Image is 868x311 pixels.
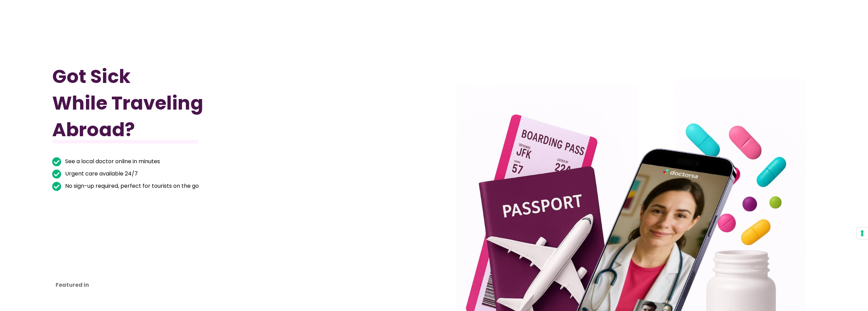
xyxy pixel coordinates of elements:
iframe: Customer reviews powered by Trustpilot [56,239,117,291]
span: Urgent care available 24/7 [63,169,138,179]
span: See a local doctor online in minutes [63,157,160,166]
strong: Featured in [56,281,89,289]
h1: Got Sick While Traveling Abroad? [52,63,377,143]
span: No sign-up required, perfect for tourists on the go [63,181,199,191]
button: Your consent preferences for tracking technologies [856,227,868,239]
